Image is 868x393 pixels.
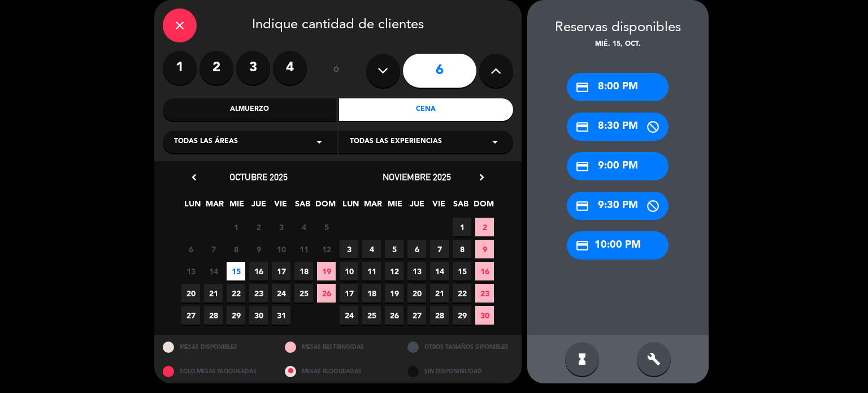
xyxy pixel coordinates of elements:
span: 23 [475,284,494,303]
span: 3 [340,240,358,258]
div: MESAS RESTRINGIDAS [276,335,399,359]
span: 27 [407,306,426,325]
span: 22 [453,284,471,303]
i: close [173,19,186,32]
i: arrow_drop_down [313,135,326,149]
div: Almuerzo [163,98,337,121]
i: credit_card [575,120,589,134]
div: Cena [339,98,513,121]
span: 20 [407,284,426,303]
span: 2 [249,218,268,236]
span: 15 [453,262,471,280]
div: SIN DISPONIBILIDAD [399,359,522,383]
span: 26 [317,284,336,303]
i: hourglass_full [575,352,589,366]
span: noviembre 2025 [383,171,451,183]
span: 13 [181,262,200,280]
span: DOM [474,197,492,216]
i: credit_card [575,239,589,253]
span: LUN [341,197,360,216]
span: 16 [249,262,268,280]
span: 13 [407,262,426,280]
i: chevron_right [476,171,488,183]
span: 28 [430,306,449,325]
span: 6 [407,240,426,258]
span: 16 [475,262,494,280]
div: 10:00 PM [567,231,669,260]
div: mié. 15, oct. [527,39,709,50]
span: MIE [385,197,404,216]
span: 12 [317,240,336,258]
div: SOLO MESAS BLOQUEADAS [154,359,277,383]
span: 17 [272,262,290,280]
span: 5 [385,240,403,258]
span: 25 [362,306,381,325]
span: 28 [204,306,223,325]
span: JUE [407,197,426,216]
span: 6 [181,240,200,258]
span: 27 [181,306,200,325]
span: 21 [204,284,223,303]
span: 19 [317,262,336,280]
span: SAB [452,197,470,216]
span: 4 [294,218,313,236]
label: 1 [163,51,197,85]
span: 21 [430,284,449,303]
span: 9 [475,240,494,258]
span: 14 [430,262,449,280]
span: 31 [272,306,290,325]
span: VIE [271,197,290,216]
label: 2 [199,51,233,85]
i: arrow_drop_down [488,135,502,149]
span: 25 [294,284,313,303]
span: 24 [340,306,358,325]
span: 9 [249,240,268,258]
div: Reservas disponibles [527,17,709,39]
label: 3 [236,51,270,85]
div: 8:30 PM [567,113,669,141]
span: 14 [204,262,223,280]
span: 18 [294,262,313,280]
span: LUN [183,197,202,216]
span: SAB [293,197,312,216]
span: 8 [453,240,471,258]
div: ó [318,51,355,90]
span: 11 [294,240,313,258]
span: MAR [205,197,224,216]
i: credit_card [575,159,589,174]
span: 1 [453,218,471,236]
span: 23 [249,284,268,303]
div: MESAS BLOQUEADAS [276,359,399,383]
div: 9:00 PM [567,152,669,180]
span: 29 [227,306,245,325]
span: DOM [315,197,334,216]
span: 18 [362,284,381,303]
span: 7 [430,240,449,258]
span: 8 [227,240,245,258]
span: 11 [362,262,381,280]
span: octubre 2025 [229,171,288,183]
div: 8:00 PM [567,73,669,101]
i: build [647,352,661,366]
i: chevron_left [188,171,200,183]
label: 4 [273,51,307,85]
span: Todas las áreas [174,136,238,148]
span: 15 [227,262,245,280]
span: MAR [363,197,382,216]
div: MESAS DISPONIBLES [154,335,277,359]
span: 3 [272,218,290,236]
i: credit_card [575,80,589,94]
span: 24 [272,284,290,303]
span: MIE [227,197,246,216]
span: 2 [475,218,494,236]
span: 5 [317,218,336,236]
span: 22 [227,284,245,303]
span: 1 [227,218,245,236]
span: 4 [362,240,381,258]
span: 17 [340,284,358,303]
span: 30 [475,306,494,325]
span: 10 [272,240,290,258]
span: JUE [249,197,268,216]
span: VIE [429,197,448,216]
span: 26 [385,306,403,325]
